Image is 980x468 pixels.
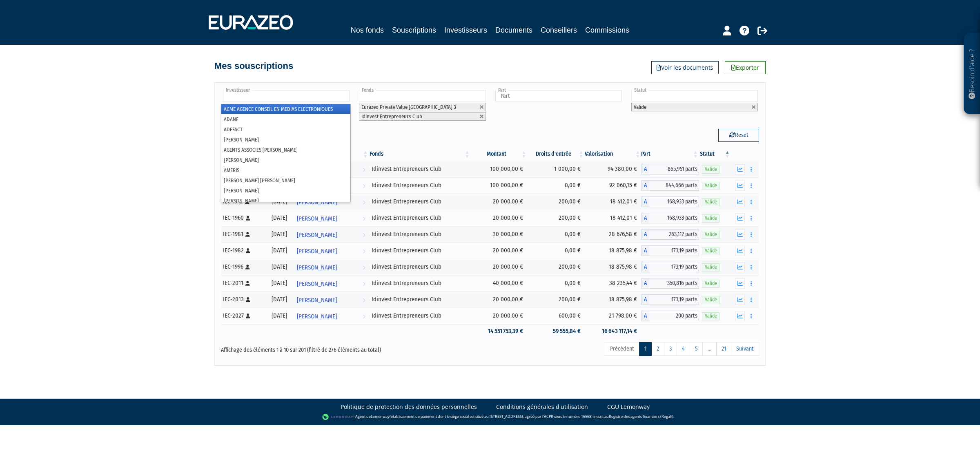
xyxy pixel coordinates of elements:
[649,311,699,321] span: 200 parts
[369,147,470,161] th: Fonds: activer pour trier la colonne par ordre croissant
[702,296,720,304] span: Valide
[268,214,291,222] div: [DATE]
[372,263,468,271] div: Idinvest Entrepreneurs Club
[585,308,641,324] td: 21 798,00 €
[702,198,720,206] span: Valide
[471,291,528,308] td: 20 000,00 €
[294,210,369,226] a: [PERSON_NAME]
[371,414,390,419] a: Lemonway
[471,177,528,194] td: 100 000,00 €
[372,230,468,238] div: Idinvest Entrepreneurs Club
[641,262,649,272] span: A
[297,211,337,226] span: [PERSON_NAME]
[372,165,468,173] div: Idinvest Entrepreneurs Club
[294,226,369,243] a: [PERSON_NAME]
[444,24,487,36] a: Investisseurs
[294,259,369,275] a: [PERSON_NAME]
[221,185,350,196] li: [PERSON_NAME]
[294,291,369,308] a: [PERSON_NAME]
[527,308,584,324] td: 600,00 €
[363,195,365,210] i: Voir l'investisseur
[641,278,699,289] div: A - Idinvest Entrepreneurs Club
[641,294,699,305] div: A - Idinvest Entrepreneurs Club
[351,24,384,36] a: Nos fonds
[214,61,293,71] h4: Mes souscriptions
[223,311,262,320] div: IEC-2027
[223,295,262,304] div: IEC-2013
[471,243,528,259] td: 20 000,00 €
[363,293,365,308] i: Voir l'investisseur
[527,194,584,210] td: 200,00 €
[527,210,584,226] td: 200,00 €
[297,244,337,259] span: [PERSON_NAME]
[471,226,528,243] td: 30 000,00 €
[221,175,350,185] li: [PERSON_NAME] [PERSON_NAME]
[361,113,422,119] span: Idinvest Entrepreneurs Club
[641,164,699,174] div: A - Idinvest Entrepreneurs Club
[363,162,365,177] i: Voir l'investisseur
[649,262,699,272] span: 173,19 parts
[527,226,584,243] td: 0,00 €
[641,147,699,161] th: Part: activer pour trier la colonne par ordre croissant
[221,196,350,206] li: [PERSON_NAME]
[585,194,641,210] td: 18 412,01 €
[690,342,703,356] a: 5
[363,276,365,291] i: Voir l'investisseur
[585,210,641,226] td: 18 412,01 €
[725,61,766,74] a: Exporter
[245,281,250,286] i: [Français] Personne physique
[297,227,337,243] span: [PERSON_NAME]
[294,243,369,259] a: [PERSON_NAME]
[363,211,365,226] i: Voir l'investisseur
[8,413,972,421] div: - Agent de (établissement de paiement dont le siège social est situé au [STREET_ADDRESS], agréé p...
[641,229,699,240] div: A - Idinvest Entrepreneurs Club
[651,61,719,74] a: Voir les documents
[268,279,291,287] div: [DATE]
[699,147,731,161] th: Statut : activer pour trier la colonne par ordre d&eacute;croissant
[297,260,337,275] span: [PERSON_NAME]
[609,414,673,419] a: Registre des agents financiers (Regafi)
[639,342,652,356] a: 1
[585,275,641,291] td: 38 235,44 €
[268,230,291,238] div: [DATE]
[221,104,350,114] li: ACME AGENCE CONSEIL EN MEDIAS ELECTRONIQUES
[527,161,584,177] td: 1 000,00 €
[607,403,650,411] a: CGU Lemonway
[641,311,699,321] div: A - Idinvest Entrepreneurs Club
[471,308,528,324] td: 20 000,00 €
[585,291,641,308] td: 18 875,98 €
[585,161,641,177] td: 94 380,00 €
[221,135,350,145] li: [PERSON_NAME]
[702,214,720,222] span: Valide
[245,265,250,269] i: [Français] Personne physique
[541,24,577,36] a: Conseillers
[641,196,699,207] div: A - Idinvest Entrepreneurs Club
[527,147,584,161] th: Droits d'entrée: activer pour trier la colonne par ordre croissant
[245,232,250,237] i: [Français] Personne physique
[363,227,365,243] i: Voir l'investisseur
[341,403,477,411] a: Politique de protection des données personnelles
[268,295,291,304] div: [DATE]
[649,164,699,174] span: 865,951 parts
[641,294,649,305] span: A
[372,279,468,287] div: Idinvest Entrepreneurs Club
[363,309,365,324] i: Voir l'investisseur
[294,308,369,324] a: [PERSON_NAME]
[372,214,468,222] div: Idinvest Entrepreneurs Club
[495,24,532,36] a: Documents
[372,295,468,304] div: Idinvest Entrepreneurs Club
[527,275,584,291] td: 0,00 €
[363,244,365,259] i: Voir l'investisseur
[634,104,646,110] span: Valide
[641,180,699,191] div: A - Idinvest Entrepreneurs Club
[641,278,649,289] span: A
[702,231,720,238] span: Valide
[221,145,350,155] li: AGENTS ASSOCIES [PERSON_NAME]
[651,342,664,356] a: 2
[702,312,720,320] span: Valide
[585,177,641,194] td: 92 060,15 €
[649,196,699,207] span: 168,933 parts
[361,104,456,110] span: Eurazeo Private Value [GEOGRAPHIC_DATA] 3
[322,413,354,421] img: logo-lemonway.png
[677,342,690,356] a: 4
